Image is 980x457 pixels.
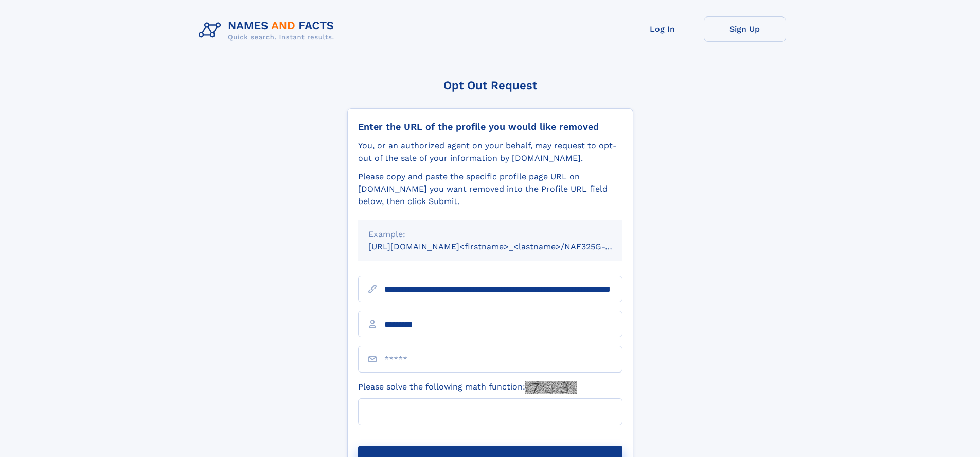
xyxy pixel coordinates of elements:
small: [URL][DOMAIN_NAME]<firstname>_<lastname>/NAF325G-xxxxxxxx [368,242,642,251]
div: Enter the URL of the profile you would like removed [358,121,622,132]
label: Please solve the following math function: [358,381,577,394]
a: Log In [621,16,704,42]
div: Please copy and paste the specific profile page URL on [DOMAIN_NAME] you want removed into the Pr... [358,171,622,208]
div: You, or an authorized agent on your behalf, may request to opt-out of the sale of your informatio... [358,140,622,164]
img: Logo Names and Facts [194,16,343,44]
a: Sign Up [704,16,786,42]
div: Opt Out Request [347,79,633,92]
div: Example: [368,228,612,241]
